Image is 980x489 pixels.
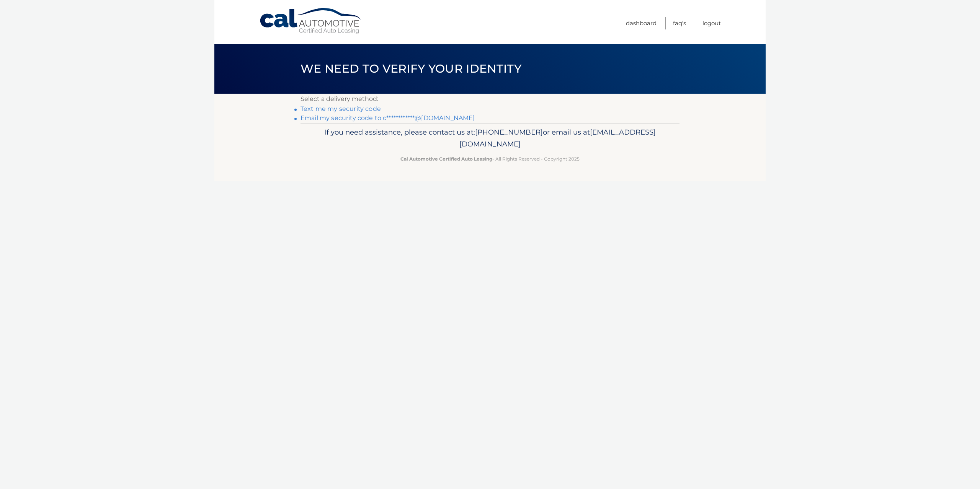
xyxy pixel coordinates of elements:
[305,126,675,151] p: If you need assistance, please contact us at: or email us at
[305,155,675,163] p: - All Rights Reserved - Copyright 2025
[259,8,363,35] a: Cal Automotive
[301,62,521,76] span: We need to verify your identity
[673,17,686,29] a: FAQ's
[475,128,543,136] span: [PHONE_NUMBER]
[702,17,721,29] a: Logout
[626,17,657,29] a: Dashboard
[301,94,679,104] p: Select a delivery method:
[400,156,492,162] strong: Cal Automotive Certified Auto Leasing
[301,105,381,112] a: Text me my security code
